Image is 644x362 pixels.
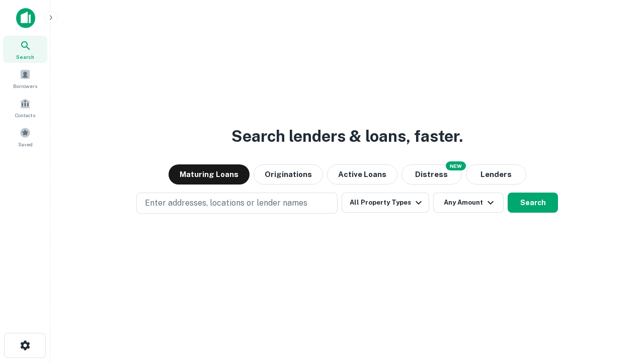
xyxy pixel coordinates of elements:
[342,193,429,213] button: All Property Types
[3,94,47,121] a: Contacts
[508,193,558,213] button: Search
[145,197,307,209] p: Enter addresses, locations or lender names
[136,193,338,214] button: Enter addresses, locations or lender names
[16,53,34,61] span: Search
[16,8,35,28] img: capitalize-icon.png
[169,164,250,185] button: Maturing Loans
[3,65,47,92] a: Borrowers
[466,164,526,185] button: Lenders
[3,123,47,150] a: Saved
[231,124,463,148] h3: Search lenders & loans, faster.
[254,164,323,185] button: Originations
[15,111,35,119] span: Contacts
[401,164,462,185] button: Search distressed loans with lien and other non-mortgage details.
[13,82,37,90] span: Borrowers
[327,164,397,185] button: Active Loans
[433,193,504,213] button: Any Amount
[18,140,33,148] span: Saved
[594,282,644,330] iframe: Chat Widget
[446,161,466,170] div: NEW
[3,36,47,63] a: Search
